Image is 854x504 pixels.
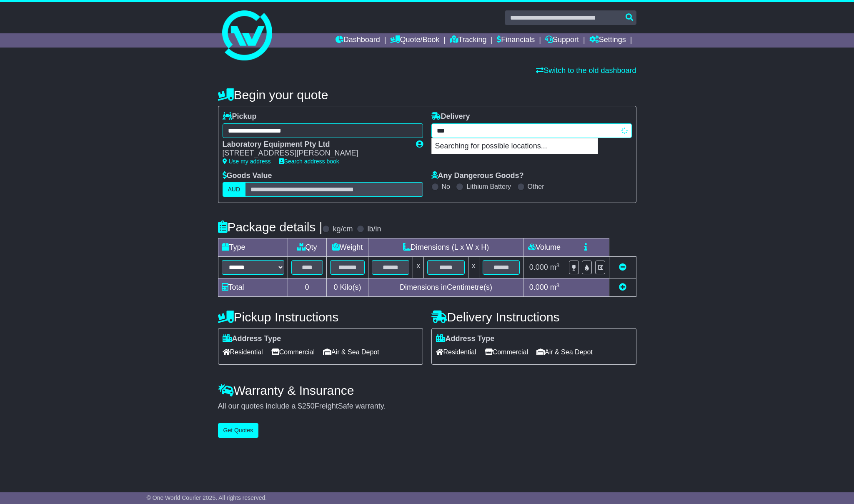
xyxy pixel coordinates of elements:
sup: 3 [556,282,560,288]
label: lb/in [367,225,381,234]
label: Delivery [431,112,470,121]
span: 0.000 [529,283,548,291]
h4: Warranty & Insurance [218,384,636,397]
label: Pickup [223,112,257,121]
td: Kilo(s) [326,278,368,297]
a: Support [545,33,579,48]
div: All our quotes include a $ FreightSafe warranty. [218,402,636,411]
td: Weight [326,238,368,257]
span: Air & Sea Depot [536,346,593,359]
a: Financials [497,33,535,48]
a: Tracking [450,33,486,48]
typeahead: Please provide city [431,123,632,138]
a: Dashboard [336,33,380,48]
td: Total [218,278,288,297]
span: Commercial [485,346,528,359]
span: 0 [333,283,338,291]
td: Type [218,238,288,257]
span: Air & Sea Depot [323,346,379,359]
td: x [468,257,479,278]
h4: Pickup Instructions [218,310,423,324]
td: Dimensions (L x W x H) [368,238,523,257]
label: No [442,183,450,191]
span: © One World Courier 2025. All rights reserved. [147,494,267,501]
label: AUD [223,182,246,197]
p: Searching for possible locations... [432,138,598,154]
td: x [413,257,424,278]
a: Search address book [279,158,339,165]
label: Lithium Battery [466,183,511,191]
label: kg/cm [333,225,353,234]
label: Address Type [223,334,281,344]
h4: Delivery Instructions [431,310,636,324]
td: Dimensions in Centimetre(s) [368,278,523,297]
span: m [550,283,560,291]
span: m [550,263,560,271]
sup: 3 [556,262,560,268]
td: Qty [288,238,326,257]
a: Switch to the old dashboard [536,66,636,75]
h4: Begin your quote [218,88,636,102]
div: Laboratory Equipment Pty Ltd [223,140,408,149]
label: Other [528,183,544,191]
span: 0.000 [529,263,548,271]
td: Volume [523,238,565,257]
label: Address Type [436,334,495,344]
div: [STREET_ADDRESS][PERSON_NAME] [223,149,408,158]
label: Goods Value [223,171,272,181]
label: Any Dangerous Goods? [431,171,524,181]
a: Use my address [223,158,271,165]
h4: Package details | [218,220,323,234]
a: Settings [589,33,626,48]
button: Get Quotes [218,423,259,438]
span: Residential [436,346,476,359]
span: Residential [223,346,263,359]
a: Add new item [619,283,626,291]
td: 0 [288,278,326,297]
span: Commercial [271,346,315,359]
span: 250 [302,402,315,410]
a: Quote/Book [390,33,439,48]
a: Remove this item [619,263,626,271]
